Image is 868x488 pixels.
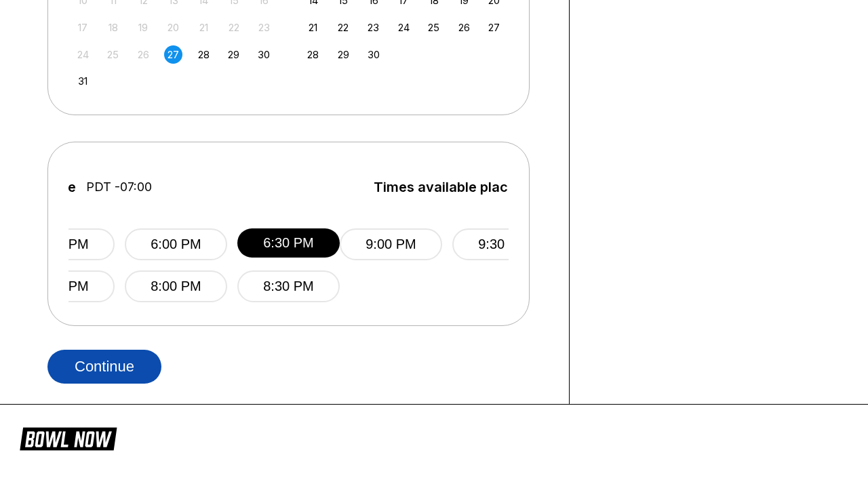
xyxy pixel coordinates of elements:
div: Choose Wednesday, September 24th, 2025 [395,18,413,37]
div: Choose Monday, September 29th, 2025 [334,45,353,64]
div: Choose Tuesday, September 30th, 2025 [364,45,382,64]
span: PDT -07:00 [86,180,152,195]
div: Not available Tuesday, August 26th, 2025 [134,45,153,64]
button: 8:30 PM [237,270,340,302]
span: Times available place [374,180,516,195]
div: Choose Sunday, September 28th, 2025 [304,45,322,64]
div: Not available Monday, August 18th, 2025 [104,18,122,37]
div: Choose Sunday, August 31st, 2025 [74,72,92,90]
div: Choose Friday, August 29th, 2025 [224,45,243,64]
div: Choose Sunday, September 21st, 2025 [304,18,322,37]
div: Not available Thursday, August 21st, 2025 [195,18,213,37]
div: Choose Thursday, August 28th, 2025 [195,45,213,64]
div: Not available Sunday, August 17th, 2025 [74,18,92,37]
button: 8:00 PM [125,270,227,302]
div: Not available Monday, August 25th, 2025 [104,45,122,64]
div: Choose Tuesday, September 23rd, 2025 [364,18,382,37]
button: 9:00 PM [340,228,442,260]
button: Continue [47,350,161,384]
button: 6:00 PM [125,228,227,260]
button: 6:30 PM [237,228,340,258]
div: Not available Friday, August 22nd, 2025 [224,18,243,37]
div: Choose Wednesday, August 27th, 2025 [164,45,182,64]
div: Not available Wednesday, August 20th, 2025 [164,18,182,37]
div: Not available Sunday, August 24th, 2025 [74,45,92,64]
div: Not available Saturday, August 23rd, 2025 [255,18,273,37]
div: Not available Tuesday, August 19th, 2025 [134,18,153,37]
button: 9:30 PM [452,228,555,260]
div: Choose Saturday, September 27th, 2025 [485,18,503,37]
div: Choose Saturday, August 30th, 2025 [255,45,273,64]
div: Choose Friday, September 26th, 2025 [455,18,473,37]
div: Choose Monday, September 22nd, 2025 [334,18,353,37]
div: Choose Thursday, September 25th, 2025 [425,18,443,37]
